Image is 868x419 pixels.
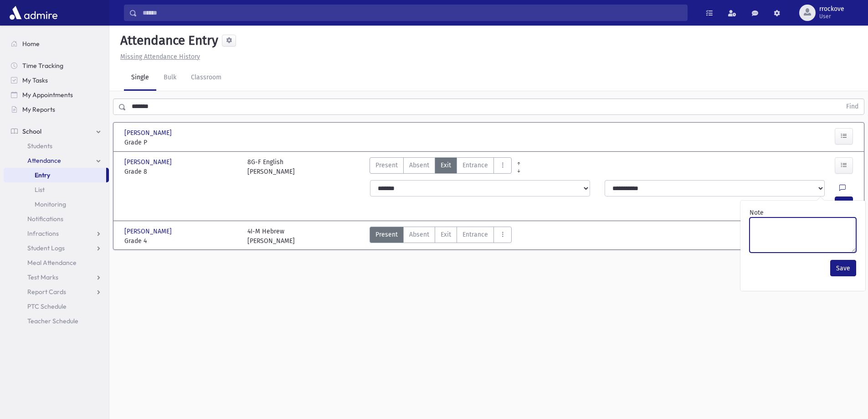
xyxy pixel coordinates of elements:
span: Test Marks [27,273,58,281]
button: Find [841,99,864,114]
div: 4I-M Hebrew [PERSON_NAME] [247,227,295,246]
span: Students [27,142,52,150]
span: Teacher Schedule [27,317,78,325]
span: Present [375,230,398,239]
div: AttTypes [370,227,512,246]
span: Grade P [124,138,238,147]
a: Bulk [156,65,184,91]
a: Attendance [4,153,109,168]
span: School [22,127,41,135]
a: Meal Attendance [4,255,109,270]
span: [PERSON_NAME] [124,227,174,236]
label: Note [750,208,764,217]
a: Entry [4,168,106,182]
span: Report Cards [27,288,66,296]
span: Meal Attendance [27,259,77,267]
span: Infractions [27,229,59,238]
a: Time Tracking [4,58,109,73]
span: My Appointments [22,91,73,99]
a: Test Marks [4,270,109,285]
a: My Reports [4,102,109,117]
span: Absent [409,160,429,170]
button: Save [830,260,856,276]
a: List [4,182,109,197]
input: Search [137,5,687,21]
img: AdmirePro [7,4,60,22]
span: Entrance [462,230,488,239]
span: Grade 4 [124,236,238,246]
span: [PERSON_NAME] [124,157,174,167]
span: Home [22,40,40,48]
a: Infractions [4,226,109,241]
span: Notifications [27,215,63,223]
span: Exit [441,230,451,239]
span: Attendance [27,156,61,165]
a: Teacher Schedule [4,314,109,328]
span: User [819,13,844,20]
a: Missing Attendance History [117,53,200,61]
div: AttTypes [370,157,512,176]
u: Missing Attendance History [120,53,200,61]
a: Monitoring [4,197,109,212]
a: Notifications [4,212,109,226]
a: Report Cards [4,285,109,299]
span: PTC Schedule [27,302,67,310]
div: 8G-F English [PERSON_NAME] [247,157,295,176]
span: My Reports [22,105,55,114]
a: Single [124,65,156,91]
span: Time Tracking [22,62,63,70]
span: Grade 8 [124,167,238,176]
a: My Tasks [4,73,109,88]
span: Entrance [462,160,488,170]
span: Present [375,160,398,170]
span: rrockove [819,5,844,13]
a: Students [4,139,109,153]
a: My Appointments [4,88,109,102]
span: My Tasks [22,76,48,84]
span: Entry [35,171,50,179]
a: Home [4,36,109,51]
a: School [4,124,109,139]
span: List [35,186,45,194]
span: Exit [441,160,451,170]
span: Monitoring [35,200,66,208]
h5: Attendance Entry [117,33,218,48]
span: Absent [409,230,429,239]
span: [PERSON_NAME] [124,128,174,138]
a: Classroom [184,65,229,91]
span: Student Logs [27,244,65,252]
a: Student Logs [4,241,109,255]
a: PTC Schedule [4,299,109,314]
